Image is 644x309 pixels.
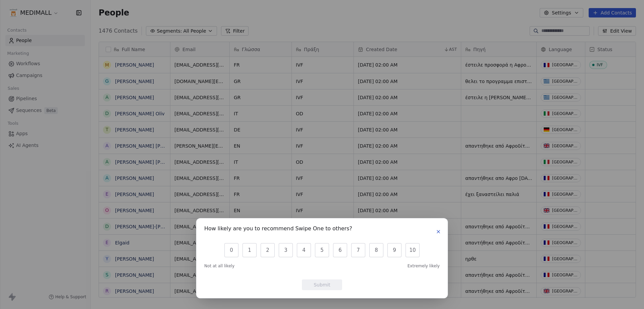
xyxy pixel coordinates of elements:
[302,279,342,290] button: Submit
[243,243,257,257] button: 1
[315,243,329,257] button: 5
[406,243,420,257] button: 10
[351,243,365,257] button: 7
[279,243,293,257] button: 3
[333,243,347,257] button: 6
[204,263,234,269] span: Not at all likely
[261,243,275,257] button: 2
[369,243,383,257] button: 8
[408,263,440,269] span: Extremely likely
[387,243,401,257] button: 9
[297,243,311,257] button: 4
[204,226,352,233] h1: How likely are you to recommend Swipe One to others?
[224,243,238,257] button: 0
